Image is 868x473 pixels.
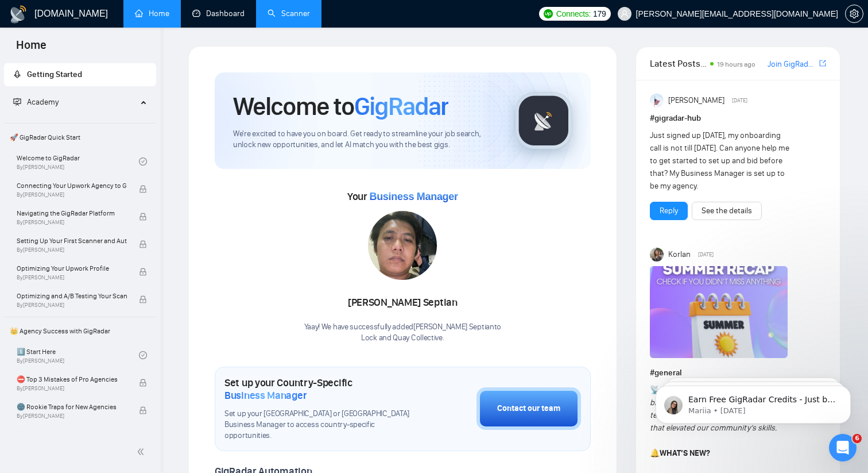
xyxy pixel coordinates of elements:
span: rocket [13,70,21,78]
img: 1701001527608-IMG-20231107-WA0012.jpg [368,211,437,280]
a: See the details [702,205,752,217]
span: By [PERSON_NAME] [17,274,127,281]
span: [PERSON_NAME] [668,94,724,107]
span: GigRadar [354,91,448,122]
a: Reply [660,205,678,217]
span: Connecting Your Upwork Agency to GigRadar [17,180,127,191]
span: Business Manager [224,389,307,402]
span: check-circle [139,351,147,359]
span: lock [139,268,147,276]
span: 👑 Agency Success with GigRadar [5,320,155,343]
span: Set up your [GEOGRAPHIC_DATA] or [GEOGRAPHIC_DATA] Business Manager to access country-specific op... [224,409,419,441]
a: searchScanner [268,9,310,18]
a: export [819,58,826,69]
span: 🌚 Rookie Traps for New Agencies [17,401,127,413]
button: Contact our team [476,387,581,430]
span: Korlan [668,248,691,261]
span: setting [846,9,863,18]
span: Your [347,190,458,203]
a: homeHome [135,9,169,18]
a: dashboardDashboard [192,9,245,18]
span: lock [139,240,147,248]
span: lock [139,406,147,414]
span: lock [139,213,147,221]
div: Just signed up [DATE], my onboarding call is not till [DATE]. Can anyone help me to get started t... [650,129,791,193]
a: Join GigRadar Slack Community [768,58,817,71]
span: 🔔 [650,448,660,458]
a: setting [845,9,863,18]
img: F09CV3P1UE7-Summer%20recap.png [650,266,788,358]
img: Korlan [650,248,664,262]
strong: WHAT’S NEW? [660,448,710,458]
span: user [621,10,629,18]
span: ☠️ Fatal Traps for Solo Freelancers [17,429,127,440]
button: See the details [692,202,762,220]
img: logo [9,5,28,24]
h1: Welcome to [233,91,448,122]
span: Home [7,37,56,61]
img: gigradar-logo.png [515,92,572,149]
span: Optimizing Your Upwork Profile [17,263,127,274]
span: 19 hours ago [717,60,755,68]
li: Getting Started [4,63,156,86]
span: 6 [852,434,862,443]
span: Optimizing and A/B Testing Your Scanner for Better Results [17,290,127,302]
div: [PERSON_NAME] Septian [304,293,502,313]
span: Academy [13,97,59,107]
span: By [PERSON_NAME] [17,219,127,226]
span: 🚀 GigRadar Quick Start [5,126,155,149]
span: By [PERSON_NAME] [17,302,127,309]
span: By [PERSON_NAME] [17,191,127,198]
h1: Set up your Country-Specific [224,376,419,402]
span: Connects: [556,7,591,20]
span: Business Manager [369,191,458,202]
img: Anisuzzaman Khan [650,94,664,107]
span: By [PERSON_NAME] [17,385,127,392]
div: Yaay! We have successfully added [PERSON_NAME] Septian to [304,322,502,344]
span: By [PERSON_NAME] [17,247,127,253]
button: Reply [650,202,688,220]
a: 1️⃣ Start HereBy[PERSON_NAME] [17,343,139,368]
div: Contact our team [497,402,560,415]
iframe: Intercom live chat [829,434,857,462]
span: 179 [593,7,606,20]
p: Lock and Quay Collective . [304,333,502,344]
span: lock [139,185,147,193]
span: Latest Posts from the GigRadar Community [650,56,707,71]
iframe: Intercom notifications message [638,362,868,442]
span: [DATE] [698,249,714,260]
span: ⛔ Top 3 Mistakes of Pro Agencies [17,374,127,385]
span: [DATE] [732,95,747,106]
button: setting [845,5,863,23]
span: Navigating the GigRadar Platform [17,207,127,219]
span: export [819,59,826,68]
span: We're excited to have you on board. Get ready to streamline your job search, unlock new opportuni... [233,129,497,151]
span: double-left [137,446,148,457]
span: Academy [27,97,59,107]
span: lock [139,295,147,303]
a: Welcome to GigRadarBy[PERSON_NAME] [17,149,139,174]
img: upwork-logo.png [544,9,553,18]
span: Getting Started [27,70,82,79]
h1: # gigradar-hub [650,112,826,125]
span: check-circle [139,157,147,166]
span: By [PERSON_NAME] [17,413,127,420]
span: fund-projection-screen [13,98,21,106]
span: lock [139,379,147,387]
span: Setting Up Your First Scanner and Auto-Bidder [17,235,127,247]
